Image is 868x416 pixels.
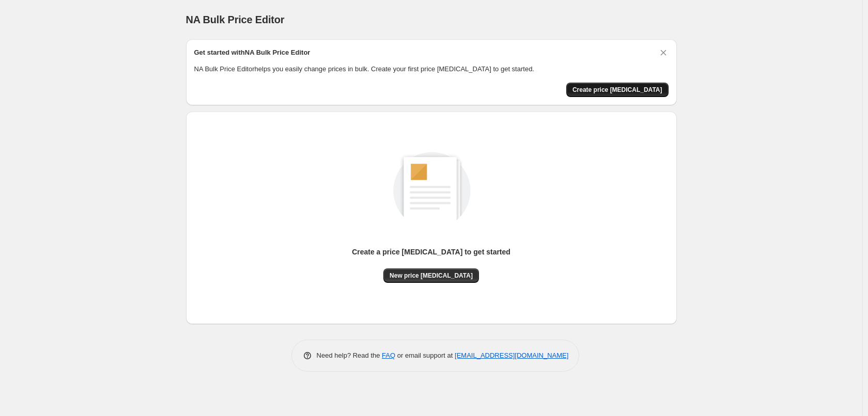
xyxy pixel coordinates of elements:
button: Create price change job [566,83,669,97]
span: or email support at [395,351,455,359]
span: New price [MEDICAL_DATA] [390,271,473,280]
a: [EMAIL_ADDRESS][DOMAIN_NAME] [455,351,568,359]
span: Need help? Read the [317,351,382,359]
h2: Get started with NA Bulk Price Editor [194,47,311,58]
span: Create price [MEDICAL_DATA] [572,86,662,94]
span: NA Bulk Price Editor [186,14,285,25]
p: Create a price [MEDICAL_DATA] to get started [352,247,510,257]
button: New price [MEDICAL_DATA] [383,268,479,283]
button: Dismiss card [658,47,669,58]
p: NA Bulk Price Editor helps you easily change prices in bulk. Create your first price [MEDICAL_DAT... [194,64,669,74]
a: FAQ [382,351,395,359]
